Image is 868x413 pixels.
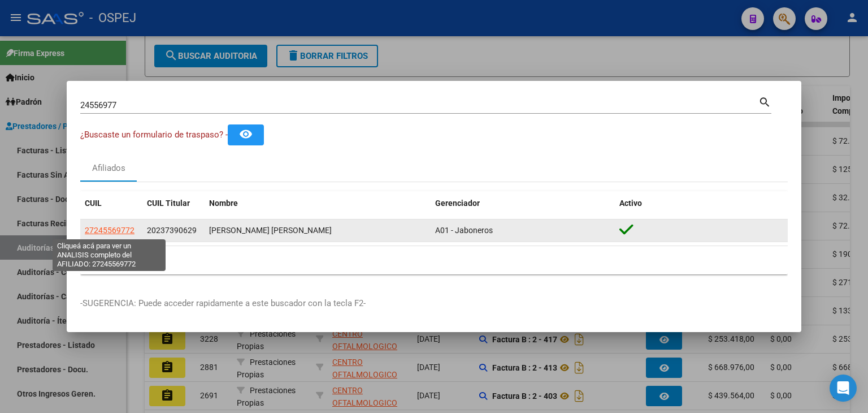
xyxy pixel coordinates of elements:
[85,226,134,235] span: 27245569772
[85,199,102,208] span: CUIL
[147,199,190,208] span: CUIL Titular
[142,191,205,216] datatable-header-cell: CUIL Titular
[830,375,857,402] div: Open Intercom Messenger
[92,162,125,175] div: Afiliados
[80,191,142,216] datatable-header-cell: CUIL
[239,127,253,141] mat-icon: remove_red_eye
[431,191,615,216] datatable-header-cell: Gerenciador
[435,199,480,208] span: Gerenciador
[209,199,238,208] span: Nombre
[147,226,197,235] span: 20237390629
[435,226,493,235] span: A01 - Jaboneros
[209,224,426,237] div: [PERSON_NAME] [PERSON_NAME]
[615,191,788,216] datatable-header-cell: Activo
[619,199,642,208] span: Activo
[80,246,788,274] div: 1 total
[758,94,771,108] mat-icon: search
[205,191,431,216] datatable-header-cell: Nombre
[80,130,228,140] span: ¿Buscaste un formulario de traspaso? -
[80,297,788,310] p: -SUGERENCIA: Puede acceder rapidamente a este buscador con la tecla F2-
